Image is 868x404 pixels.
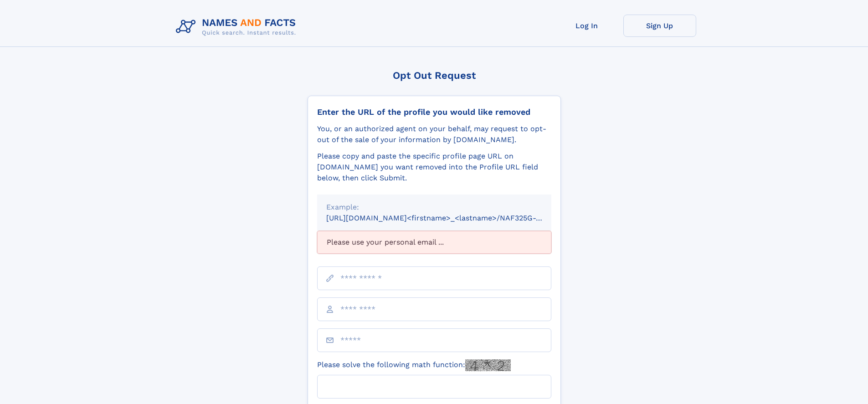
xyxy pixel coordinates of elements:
div: Enter the URL of the profile you would like removed [317,107,551,117]
a: Sign Up [623,15,696,37]
div: Please use your personal email ... [317,231,551,254]
div: Please copy and paste the specific profile page URL on [DOMAIN_NAME] you want removed into the Pr... [317,151,551,184]
label: Please solve the following math function: [317,359,511,371]
img: Logo Names and Facts [172,15,303,39]
div: You, or an authorized agent on your behalf, may request to opt-out of the sale of your informatio... [317,123,551,145]
a: Log In [550,15,623,37]
small: [URL][DOMAIN_NAME]<firstname>_<lastname>/NAF325G-xxxxxxxx [326,214,569,222]
div: Opt Out Request [308,70,561,81]
div: Example: [326,202,542,213]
